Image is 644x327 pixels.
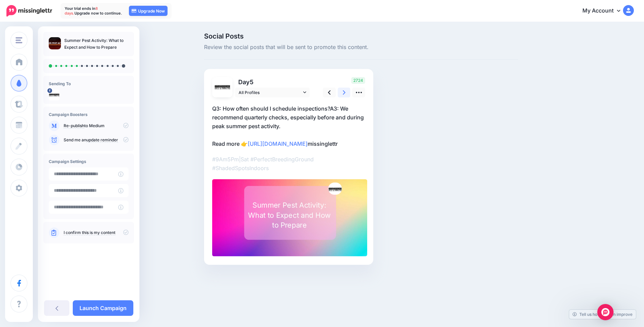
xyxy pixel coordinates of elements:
a: I confirm this is my content [64,230,115,235]
p: Send me an [64,137,129,143]
p: Your trial ends in Upgrade now to continue. [65,6,122,16]
h4: Campaign Settings [49,159,129,164]
img: 299775304_404880971758353_1378584410821044817_n-bsa154736.png [214,79,230,95]
p: Summer Pest Activity: What to Expect and How to Prepare [64,37,129,51]
span: 8 days. [65,6,98,16]
a: Re-publish [64,123,84,129]
span: Review the social posts that will be sent to promote this content. [204,43,518,52]
img: d5af2248ea22a90ddce799dc19153f0c_thumb.jpg [49,37,61,49]
span: 5 [250,78,253,86]
div: Open Intercom Messenger [597,304,614,320]
div: Summer Pest Activity: What to Expect and How to Prepare [245,201,334,230]
p: #9Am5Pm|Sat #PerfectBreedingGround #ShadedSpotsIndoors [212,155,365,172]
h4: Sending To [49,81,129,86]
img: 299775304_404880971758353_1378584410821044817_n-bsa154736.png [49,90,60,100]
a: Tell us how we can improve [569,310,636,319]
span: All Profiles [239,89,302,96]
img: menu.png [16,37,22,43]
span: 2724 [351,77,365,84]
p: Day [235,77,311,87]
a: Upgrade Now [129,6,168,16]
img: Missinglettr [6,5,52,17]
p: to Medium [64,123,129,129]
a: My Account [576,3,634,19]
span: Social Posts [204,33,518,40]
a: All Profiles [235,88,310,97]
h4: Campaign Boosters [49,112,129,117]
a: update reminder [86,137,118,143]
p: Q3: How often should I schedule inspections?A3: We recommend quarterly checks, especially before ... [212,104,365,148]
a: [URL][DOMAIN_NAME] [248,140,308,147]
